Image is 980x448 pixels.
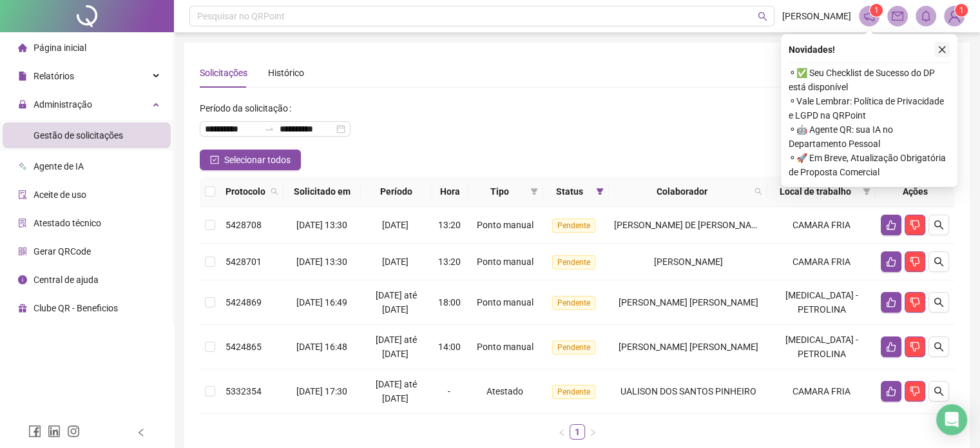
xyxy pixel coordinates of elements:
[767,280,876,325] td: [MEDICAL_DATA] - PETROLINA
[789,94,950,122] span: ⚬ Vale Lembrar: Política de Privacidade e LGPD na QRPoint
[200,150,301,170] button: Selecionar todos
[874,6,879,15] span: 1
[376,335,417,359] span: [DATE] até [DATE]
[767,207,876,244] td: CAMARA FRIA
[789,66,950,94] span: ⚬ ✅ Seu Checklist de Sucesso do DP está disponível
[936,404,967,435] div: Open Intercom Messenger
[438,220,461,230] span: 13:20
[767,325,876,369] td: [MEDICAL_DATA] - PETROLINA
[886,386,896,396] span: like
[773,184,858,199] span: Local de trabalho
[619,342,758,352] span: [PERSON_NAME] [PERSON_NAME]
[34,161,84,171] span: Agente de IA
[552,296,595,310] span: Pendente
[892,10,903,22] span: mail
[296,257,347,267] span: [DATE] 13:30
[530,188,538,195] span: filter
[585,424,600,440] button: right
[34,43,86,53] span: Página inicial
[226,220,262,230] span: 5428708
[934,386,944,396] span: search
[886,220,896,230] span: like
[376,290,417,315] span: [DATE] até [DATE]
[752,182,765,201] span: search
[438,257,461,267] span: 13:20
[283,177,361,207] th: Solicitado em
[937,45,946,54] span: close
[619,297,758,307] span: [PERSON_NAME] [PERSON_NAME]
[18,190,27,199] span: audit
[34,190,86,200] span: Aceite de uso
[782,9,851,23] span: [PERSON_NAME]
[226,342,262,352] span: 5424865
[382,220,408,230] span: [DATE]
[860,182,873,201] span: filter
[620,386,756,396] span: UALISON DOS SANTOS PINHEIRO
[881,184,949,199] div: Ações
[226,257,262,267] span: 5428701
[959,6,964,15] span: 1
[758,12,767,21] span: search
[448,386,450,396] span: -
[910,297,920,307] span: dislike
[863,10,875,22] span: notification
[18,304,27,313] span: gift
[361,177,432,207] th: Período
[137,428,146,437] span: left
[552,219,595,233] span: Pendente
[476,257,533,267] span: Ponto manual
[264,124,274,134] span: swap-right
[376,379,417,404] span: [DATE] até [DATE]
[654,257,723,267] span: [PERSON_NAME]
[474,184,526,199] span: Tipo
[48,425,61,438] span: linkedin
[67,425,80,438] span: instagram
[34,130,123,141] span: Gestão de solicitações
[870,4,883,17] sup: 1
[934,342,944,352] span: search
[476,220,533,230] span: Ponto manual
[886,342,896,352] span: like
[934,297,944,307] span: search
[558,429,566,436] span: left
[886,297,896,307] span: like
[955,4,968,17] sup: Atualize o seu contato no menu Meus Dados
[934,220,944,230] span: search
[585,424,600,440] li: Próxima página
[476,342,533,352] span: Ponto manual
[554,424,570,440] button: left
[554,424,570,440] li: Página anterior
[18,219,27,228] span: solution
[486,386,523,396] span: Atestado
[210,155,219,164] span: check-square
[910,220,920,230] span: dislike
[18,247,27,256] span: qrcode
[432,177,468,207] th: Hora
[438,342,461,352] span: 14:00
[528,182,541,201] span: filter
[552,385,595,399] span: Pendente
[920,10,932,22] span: bell
[789,151,950,179] span: ⚬ 🚀 Em Breve, Atualização Obrigatória de Proposta Comercial
[910,342,920,352] span: dislike
[945,6,964,26] img: 94866
[271,188,278,195] span: search
[34,71,74,81] span: Relatórios
[200,98,296,119] label: Período da solicitação
[34,275,99,285] span: Central de ajuda
[886,257,896,267] span: like
[296,342,347,352] span: [DATE] 16:48
[767,369,876,414] td: CAMARA FRIA
[18,100,27,109] span: lock
[593,182,606,201] span: filter
[268,182,281,201] span: search
[767,244,876,280] td: CAMARA FRIA
[548,184,591,199] span: Status
[296,386,347,396] span: [DATE] 17:30
[596,188,604,195] span: filter
[552,255,595,269] span: Pendente
[789,122,950,151] span: ⚬ 🤖 Agente QR: sua IA no Departamento Pessoal
[614,184,749,199] span: Colaborador
[910,257,920,267] span: dislike
[934,257,944,267] span: search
